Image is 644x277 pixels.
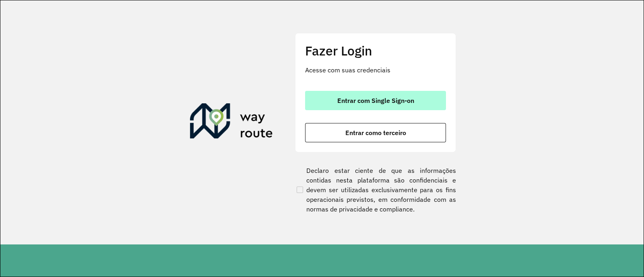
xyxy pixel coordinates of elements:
h2: Fazer Login [305,43,446,58]
p: Acesse com suas credenciais [305,65,446,75]
span: Entrar como terceiro [345,129,406,136]
button: button [305,123,446,142]
img: Roteirizador AmbevTech [190,103,273,142]
span: Entrar com Single Sign-on [337,97,414,104]
button: button [305,91,446,110]
label: Declaro estar ciente de que as informações contidas nesta plataforma são confidenciais e devem se... [295,166,456,214]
